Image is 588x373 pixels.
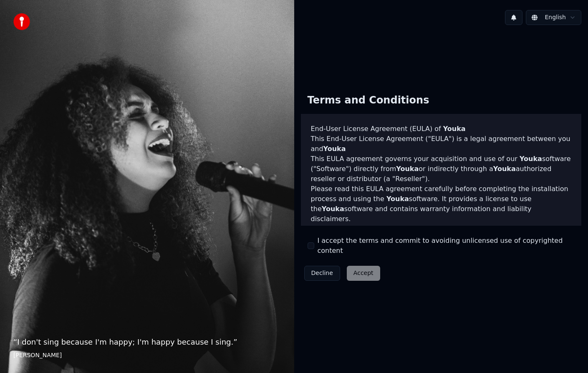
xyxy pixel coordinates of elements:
p: Please read this EULA agreement carefully before completing the installation process and using th... [311,184,572,224]
span: Youka [520,155,542,163]
span: Youka [429,225,452,233]
p: “ I don't sing because I'm happy; I'm happy because I sing. ” [13,336,281,348]
label: I accept the terms and commit to avoiding unlicensed use of copyrighted content [318,236,575,256]
p: This EULA agreement governs your acquisition and use of our software ("Software") directly from o... [311,154,572,184]
img: youka [13,13,30,30]
p: If you register for a free trial of the software, this EULA agreement will also govern that trial... [311,224,572,264]
span: Youka [396,165,419,173]
span: Youka [493,165,516,173]
footer: [PERSON_NAME] [13,351,281,360]
p: This End-User License Agreement ("EULA") is a legal agreement between you and [311,134,572,154]
span: Youka [386,195,409,203]
h3: End-User License Agreement (EULA) of [311,124,572,134]
span: Youka [323,145,346,153]
div: Terms and Conditions [301,87,436,114]
span: Youka [443,125,466,133]
button: Decline [304,266,340,281]
span: Youka [322,205,344,213]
